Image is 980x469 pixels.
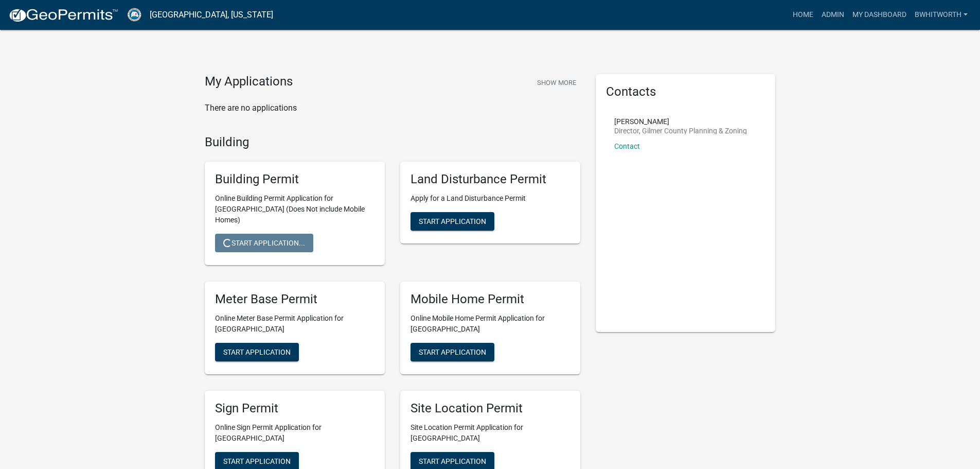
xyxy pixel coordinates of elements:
h5: Meter Base Permit [215,292,375,307]
span: Start Application [223,348,291,356]
button: Show More [533,74,580,91]
img: Gilmer County, Georgia [127,8,141,22]
a: My Dashboard [848,5,911,25]
p: Online Meter Base Permit Application for [GEOGRAPHIC_DATA] [215,313,375,335]
button: Start Application [411,343,494,361]
p: Online Mobile Home Permit Application for [GEOGRAPHIC_DATA] [411,313,570,335]
p: Online Building Permit Application for [GEOGRAPHIC_DATA] (Does Not include Mobile Homes) [215,193,375,225]
p: Online Sign Permit Application for [GEOGRAPHIC_DATA] [215,422,375,444]
span: Start Application [419,217,486,225]
a: Admin [817,5,848,25]
span: Start Application [419,348,486,356]
h5: Mobile Home Permit [411,292,570,307]
p: Director, Gilmer County Planning & Zoning [614,127,747,134]
a: BWhitworth [911,5,972,25]
h5: Land Disturbance Permit [411,172,570,187]
h4: Building [205,135,580,150]
h5: Contacts [606,84,765,99]
h5: Building Permit [215,172,375,187]
a: Contact [614,142,640,150]
span: Start Application [223,457,291,465]
button: Start Application [215,343,299,361]
span: Start Application [419,457,486,465]
p: There are no applications [205,102,580,114]
p: Site Location Permit Application for [GEOGRAPHIC_DATA] [411,422,570,444]
h4: My Applications [205,74,293,90]
span: Start Application... [223,239,305,247]
h5: Sign Permit [215,401,375,416]
h5: Site Location Permit [411,401,570,416]
p: Apply for a Land Disturbance Permit [411,193,570,204]
p: [PERSON_NAME] [614,118,747,125]
button: Start Application... [215,234,313,252]
button: Start Application [411,212,494,231]
a: Home [789,5,817,25]
a: [GEOGRAPHIC_DATA], [US_STATE] [150,6,273,24]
